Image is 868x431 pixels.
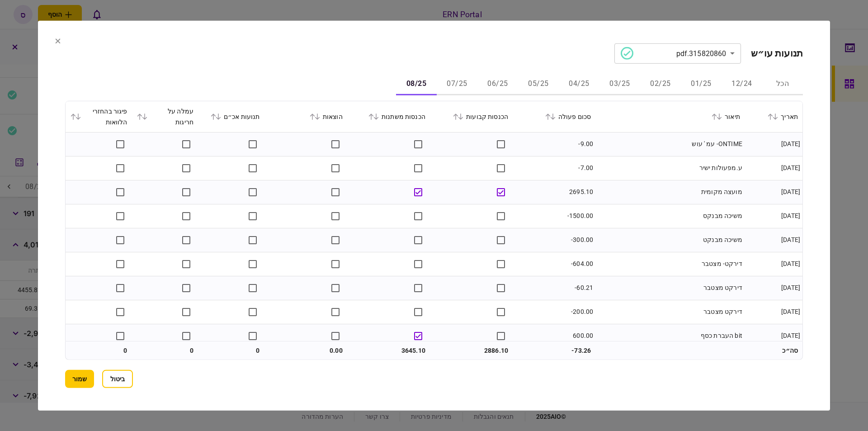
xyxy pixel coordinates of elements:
td: משיכה מבנקס [595,204,745,228]
div: 315820860.pdf [621,47,726,60]
td: [DATE] [745,276,802,300]
td: -60.21 [513,276,595,300]
div: תיאור [600,111,740,122]
td: 600.00 [513,324,595,348]
div: עמלה על חריגות [137,105,194,127]
button: 01/25 [681,73,722,95]
button: 04/25 [559,73,599,95]
td: מועצה מקומית [595,180,745,204]
button: 02/25 [640,73,681,95]
td: [DATE] [745,300,802,324]
button: 05/25 [518,73,559,95]
button: שמור [65,370,94,388]
button: 03/25 [599,73,640,95]
td: -604.00 [513,252,595,276]
td: [DATE] [745,156,802,180]
td: -300.00 [513,228,595,252]
td: -1500.00 [513,204,595,228]
td: 0 [198,341,264,360]
td: דירקט מצטבר [595,276,745,300]
td: -200.00 [513,300,595,324]
td: [DATE] [745,132,802,156]
td: -9.00 [513,132,595,156]
td: סה״כ [745,341,802,360]
td: דירקט- מצטבר [595,252,745,276]
button: 12/24 [722,73,762,95]
td: ע.מפעולות ישיר [595,156,745,180]
td: [DATE] [745,252,802,276]
td: [DATE] [745,228,802,252]
div: הכנסות קבועות [434,111,508,122]
div: הוצאות [269,111,343,122]
td: [DATE] [745,204,802,228]
td: 3645.10 [347,341,430,360]
td: ONTIME- עמ ' עוש [595,132,745,156]
button: 06/25 [477,73,518,95]
td: -7.00 [513,156,595,180]
button: ביטול [102,370,133,388]
button: 08/25 [396,73,437,95]
td: 0 [66,341,132,360]
td: bit העברת כסף [595,324,745,348]
button: הכל [762,73,803,95]
button: 07/25 [437,73,477,95]
div: הכנסות משתנות [352,111,425,122]
div: סכום פעולה [517,111,591,122]
div: פיגור בהחזרי הלוואות [70,105,127,127]
td: 0.00 [264,341,347,360]
td: משיכה מבנקט [595,228,745,252]
h2: תנועות עו״ש [751,47,803,59]
td: 0 [132,341,198,360]
div: תאריך [749,111,798,122]
td: [DATE] [745,180,802,204]
td: [DATE] [745,324,802,348]
td: 2886.10 [430,341,513,360]
td: -73.26 [513,341,595,360]
td: דירקט מצטבר [595,300,745,324]
div: תנועות אכ״ם [203,111,260,122]
td: 2695.10 [513,180,595,204]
